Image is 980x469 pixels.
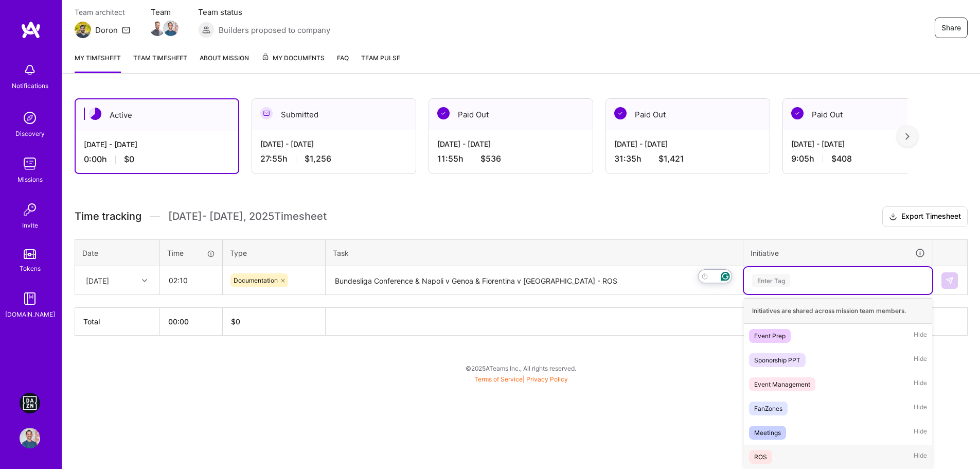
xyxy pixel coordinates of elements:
[150,21,165,36] img: Team Member Avatar
[914,377,927,391] span: Hide
[198,7,330,18] span: Team status
[327,267,742,294] textarea: To enrich screen reader interactions, please activate Accessibility in Grammarly extension settings
[260,153,407,164] div: 27:55 h
[337,53,349,73] a: FAQ
[151,7,177,18] span: Team
[5,309,55,320] div: [DOMAIN_NAME]
[361,54,400,62] span: Team Pulse
[161,267,222,294] input: HH:MM
[89,108,101,120] img: Active
[223,239,326,266] th: Type
[261,53,325,73] a: My Documents
[21,21,41,39] img: logo
[614,153,761,164] div: 31:35 h
[164,20,177,37] a: Team Member Avatar
[941,23,961,33] span: Share
[20,393,40,413] img: DAZN: Event Moderators for Israel Based Team
[133,53,187,73] a: Team timesheet
[200,53,249,73] a: About Mission
[20,199,40,220] img: Invite
[84,139,230,150] div: [DATE] - [DATE]
[142,278,147,283] i: icon Chevron
[24,249,36,259] img: tokens
[252,99,416,130] div: Submitted
[751,247,925,259] div: Initiative
[614,107,627,119] img: Paid Out
[914,450,927,464] span: Hide
[791,107,804,119] img: Paid Out
[17,428,43,448] a: User Avatar
[231,317,240,326] span: $ 0
[606,99,770,130] div: Paid Out
[889,212,897,222] i: icon Download
[86,275,109,286] div: [DATE]
[914,402,927,415] span: Hide
[20,153,40,174] img: teamwork
[305,153,331,164] span: $1,256
[17,174,43,185] div: Missions
[219,25,330,36] span: Builders proposed to company
[744,298,932,324] div: Initiatives are shared across mission team members.
[168,210,327,223] span: [DATE] - [DATE] , 2025 Timesheet
[474,375,523,383] a: Terms of Service
[12,80,48,91] div: Notifications
[95,25,118,36] div: Doron
[905,133,910,140] img: right
[752,272,790,288] div: Enter Tag
[75,53,121,73] a: My timesheet
[15,128,45,139] div: Discovery
[167,248,215,258] div: Time
[198,22,215,38] img: Builders proposed to company
[437,153,584,164] div: 11:55 h
[62,355,980,381] div: © 2025 ATeams Inc., All rights reserved.
[480,153,501,164] span: $536
[783,99,947,130] div: Paid Out
[614,138,761,149] div: [DATE] - [DATE]
[163,21,179,36] img: Team Member Avatar
[882,206,968,227] button: Export Timesheet
[791,138,938,149] div: [DATE] - [DATE]
[124,154,134,165] span: $0
[754,355,800,366] div: Sponorship PPT
[20,263,41,274] div: Tokens
[914,329,927,343] span: Hide
[831,153,852,164] span: $408
[791,153,938,164] div: 9:05 h
[75,308,160,336] th: Total
[658,153,684,164] span: $1,421
[75,239,160,266] th: Date
[474,375,568,383] span: |
[260,107,273,119] img: Submitted
[914,426,927,440] span: Hide
[754,427,781,438] div: Meetings
[122,26,130,34] i: icon Mail
[22,220,38,231] div: Invite
[429,99,593,130] div: Paid Out
[17,393,43,413] a: DAZN: Event Moderators for Israel Based Team
[75,22,91,38] img: Team Architect
[20,428,40,448] img: User Avatar
[754,379,810,390] div: Event Management
[20,108,40,128] img: discovery
[76,99,238,131] div: Active
[754,403,782,414] div: FanZones
[260,138,407,149] div: [DATE] - [DATE]
[75,210,141,223] span: Time tracking
[234,276,278,284] span: Documentation
[75,7,130,18] span: Team architect
[754,331,786,341] div: Event Prep
[437,107,450,119] img: Paid Out
[151,20,164,37] a: Team Member Avatar
[361,53,400,73] a: Team Pulse
[935,18,968,38] button: Share
[20,288,40,309] img: guide book
[20,60,40,80] img: bell
[326,239,743,266] th: Task
[754,451,767,462] div: ROS
[526,375,568,383] a: Privacy Policy
[160,308,223,336] th: 00:00
[84,154,230,165] div: 0:00 h
[437,138,584,149] div: [DATE] - [DATE]
[946,276,954,285] img: Submit
[261,53,325,64] span: My Documents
